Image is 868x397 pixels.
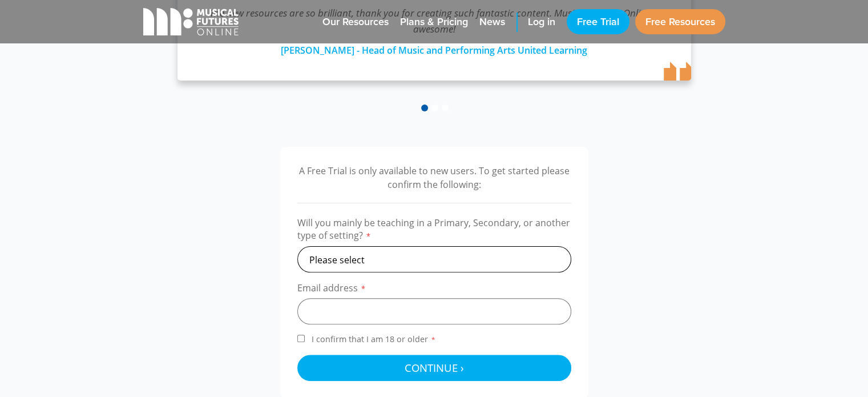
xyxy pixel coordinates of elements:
[322,14,389,30] span: Our Resources
[400,14,468,30] span: Plans & Pricing
[309,334,438,344] span: I confirm that I am 18 or older
[297,282,571,298] label: Email address
[200,37,668,58] div: [PERSON_NAME] - Head of Music and Performing Arts United Learning
[297,355,571,381] button: Continue ›
[405,360,464,375] span: Continue ›
[635,9,725,34] a: Free Resources
[297,216,571,246] label: Will you mainly be teaching in a Primary, Secondary, or another type of setting?
[528,14,555,30] span: Log in
[297,164,571,191] p: A Free Trial is only available to new users. To get started please confirm the following:
[297,335,305,342] input: I confirm that I am 18 or older*
[567,9,629,34] a: Free Trial
[479,14,505,30] span: News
